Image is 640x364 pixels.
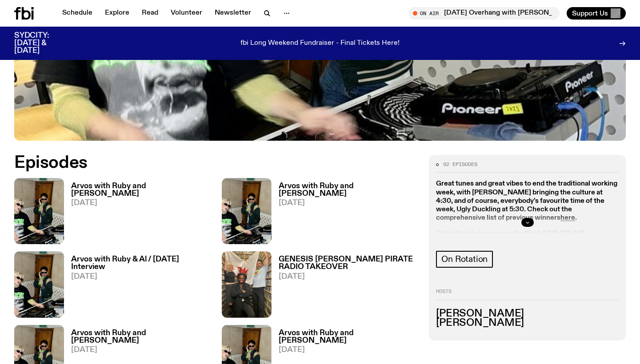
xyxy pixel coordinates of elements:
h3: [PERSON_NAME] [436,309,619,319]
a: Read [136,7,164,20]
h2: Hosts [436,289,619,300]
h3: GENESIS [PERSON_NAME] PIRATE RADIO TAKEOVER [279,256,419,271]
a: Arvos with Ruby & Al / [DATE] Interview[DATE] [64,256,211,317]
h3: Arvos with Ruby & Al / [DATE] Interview [71,256,211,271]
img: Ruby wears a Collarbones t shirt and pretends to play the DJ decks, Al sings into a pringles can.... [14,178,64,244]
img: Ruby wears a Collarbones t shirt and pretends to play the DJ decks, Al sings into a pringles can.... [222,178,272,244]
h3: [PERSON_NAME] [436,318,619,328]
span: Support Us [572,9,608,17]
a: Arvos with Ruby and [PERSON_NAME][DATE] [64,182,211,244]
a: On Rotation [436,251,493,268]
span: 92 episodes [443,162,477,167]
h3: Arvos with Ruby and [PERSON_NAME] [71,182,211,198]
span: On Rotation [441,254,488,264]
h3: Arvos with Ruby and [PERSON_NAME] [279,329,419,344]
img: Ruby wears a Collarbones t shirt and pretends to play the DJ decks, Al sings into a pringles can.... [14,251,64,317]
a: Newsletter [209,7,256,20]
span: [DATE] [71,346,211,354]
span: [DATE] [279,199,419,207]
button: On Air[DATE] Overhang with [PERSON_NAME] [408,7,560,20]
strong: Great tunes and great vibes to end the traditional working week, with [PERSON_NAME] bringing the ... [436,180,617,222]
a: Arvos with Ruby and [PERSON_NAME][DATE] [272,182,419,244]
h3: SYDCITY: [DATE] & [DATE] [14,32,71,55]
a: Explore [100,7,135,20]
a: Schedule [57,7,98,20]
h3: Arvos with Ruby and [PERSON_NAME] [71,329,211,344]
button: Support Us [567,7,626,20]
a: GENESIS [PERSON_NAME] PIRATE RADIO TAKEOVER[DATE] [272,256,419,317]
span: [DATE] [279,273,419,281]
span: [DATE] [71,199,211,207]
h2: Episodes [14,155,418,171]
h3: Arvos with Ruby and [PERSON_NAME] [279,182,419,198]
span: [DATE] [279,346,419,354]
a: Volunteer [165,7,208,20]
p: fbi Long Weekend Fundraiser - Final Tickets Here! [240,40,400,47]
span: [DATE] [71,273,211,281]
